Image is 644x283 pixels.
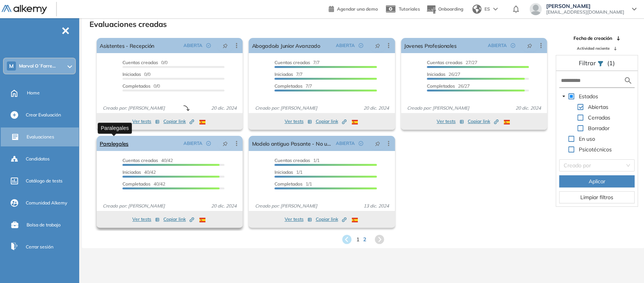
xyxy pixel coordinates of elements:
span: Limpiar filtros [580,193,613,201]
img: ESP [352,120,358,124]
span: Completados [274,83,302,89]
span: ES [484,6,490,13]
span: Copiar link [163,216,194,223]
a: Asistentes - Recepción [100,38,154,53]
span: Cuentas creadas [274,60,310,65]
span: ABIERTA [183,42,202,49]
span: 27/27 [427,60,477,65]
button: Copiar link [163,215,194,224]
h3: Evaluaciones creadas [89,20,167,29]
span: [EMAIL_ADDRESS][DOMAIN_NAME] [546,9,624,15]
span: pushpin [375,140,380,146]
span: 1 [356,236,359,244]
span: Copiar link [468,118,498,125]
span: check-circle [359,43,363,48]
span: Creado por: [PERSON_NAME] [252,105,320,112]
span: Completados [427,83,455,89]
span: Catálogo de tests [26,178,63,184]
button: Copiar link [468,117,498,126]
span: Copiar link [316,216,346,223]
span: Crear Evaluación [26,112,61,118]
span: Creado por: [PERSON_NAME] [404,105,472,112]
span: 1/1 [274,169,302,175]
span: Creado por: [PERSON_NAME] [100,203,168,209]
div: Paralegales [98,123,132,134]
a: Modelo antiguo Pasante - No usar [252,136,332,151]
span: 40/42 [122,169,156,175]
span: 20 dic. 2024 [208,105,240,112]
img: world [472,5,481,14]
span: 0/0 [122,71,150,77]
span: Cuentas creadas [122,157,158,163]
span: Cerradas [586,113,612,122]
span: 26/27 [427,71,460,77]
button: pushpin [369,137,386,149]
button: Onboarding [426,1,463,17]
span: 1/1 [274,181,312,187]
span: 0/0 [122,83,160,89]
span: Iniciadas [122,169,141,175]
span: check-circle [206,43,211,48]
span: Iniciadas [122,71,141,77]
span: check-circle [206,141,211,146]
span: Cuentas creadas [427,60,462,65]
span: Estados [577,92,600,101]
span: Psicotécnicos [579,146,612,153]
button: Copiar link [316,215,346,224]
span: 7/7 [274,60,320,65]
span: Borrador [586,124,611,133]
button: pushpin [217,39,233,52]
span: 20 dic. 2024 [512,105,544,112]
span: ABIERTA [336,42,355,49]
span: Home [27,90,40,96]
button: Ver tests [437,117,464,126]
span: Psicotécnicos [577,145,613,154]
span: En uso [579,135,595,142]
a: Abogado/a Junior Avanzado [252,38,320,53]
button: Copiar link [163,117,194,126]
button: pushpin [217,137,233,149]
button: Ver tests [285,117,312,126]
span: Cuentas creadas [122,60,158,65]
button: Aplicar [559,175,635,187]
span: ABIERTA [336,140,355,147]
span: Abiertas [586,102,610,112]
span: check-circle [511,43,515,48]
span: Cerradas [588,114,610,121]
a: Agendar una demo [329,4,378,13]
span: 2 [363,236,366,244]
span: Cuentas creadas [274,157,310,163]
span: M [9,63,14,69]
button: Limpiar filtros [559,191,635,203]
button: Ver tests [132,117,160,126]
span: 26/27 [427,83,470,89]
span: ABIERTA [183,140,202,147]
span: (1) [607,58,615,68]
span: pushpin [223,42,228,49]
span: Comunidad Alkemy [26,200,67,206]
button: Copiar link [316,117,346,126]
span: Creado por: [PERSON_NAME] [100,105,168,112]
span: ABIERTA [488,42,507,49]
span: Actividad reciente [577,46,610,51]
img: search icon [624,76,633,85]
span: Aplicar [589,177,605,186]
img: ESP [199,120,205,124]
span: 20 dic. 2024 [360,105,392,112]
span: Cerrar sesión [26,244,53,250]
a: Paralegales [100,136,128,151]
span: Copiar link [163,118,194,125]
span: Fecha de creación [573,35,612,42]
span: 7/7 [274,71,302,77]
span: Borrador [588,125,610,132]
span: Creado por: [PERSON_NAME] [252,203,320,209]
span: pushpin [527,42,532,49]
button: pushpin [521,39,538,52]
span: Onboarding [438,6,463,12]
img: ESP [504,120,510,124]
img: arrow [493,8,498,11]
span: Agendar una demo [337,6,378,12]
span: Bolsa de trabajo [27,222,61,228]
span: pushpin [223,140,228,146]
span: Abiertas [588,104,608,110]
